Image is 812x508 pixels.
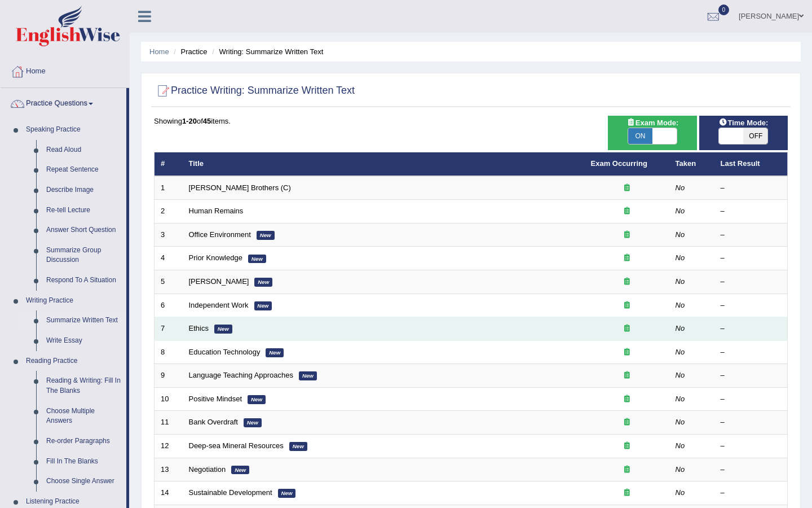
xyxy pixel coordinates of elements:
[248,255,266,264] em: New
[21,291,126,311] a: Writing Practice
[676,301,685,309] em: No
[591,394,663,405] div: Exam occurring question
[676,253,685,262] em: No
[41,310,126,331] a: Summarize Written Text
[257,231,275,240] em: New
[209,46,323,57] li: Writing: Summarize Written Text
[189,348,261,356] a: Education Technology
[155,200,183,224] td: 2
[591,441,663,452] div: Exam occurring question
[714,117,773,129] span: Time Mode:
[721,277,782,287] div: –
[41,220,126,240] a: Answer Short Question
[278,489,296,498] em: New
[591,183,663,194] div: Exam occurring question
[189,371,294,379] a: Language Teaching Approaches
[155,411,183,435] td: 11
[189,465,226,474] a: Negotiation
[743,128,767,144] span: OFF
[231,466,249,475] em: New
[591,323,663,334] div: Exam occurring question
[254,278,272,287] em: New
[214,325,232,334] em: New
[155,152,183,176] th: #
[591,277,663,287] div: Exam occurring question
[721,370,782,381] div: –
[189,395,242,403] a: Positive Mindset
[149,47,169,56] a: Home
[41,200,126,221] a: Re-tell Lecture
[721,253,782,264] div: –
[21,351,126,371] a: Reading Practice
[41,401,126,431] a: Choose Multiple Answers
[41,431,126,452] a: Re-order Paragraphs
[721,417,782,428] div: –
[189,488,272,497] a: Sustainable Development
[266,348,284,357] em: New
[628,128,652,144] span: ON
[189,183,291,192] a: [PERSON_NAME] Brothers (C)
[676,488,685,497] em: No
[591,465,663,475] div: Exam occurring question
[721,441,782,452] div: –
[189,418,238,426] a: Bank Overdraft
[254,301,272,310] em: New
[721,300,782,311] div: –
[676,465,685,474] em: No
[189,230,251,239] a: Office Environment
[591,253,663,264] div: Exam occurring question
[244,418,262,427] em: New
[155,481,183,505] td: 14
[669,152,714,176] th: Taken
[676,183,685,192] em: No
[591,370,663,381] div: Exam occurring question
[182,117,197,125] b: 1-20
[714,152,788,176] th: Last Result
[155,294,183,317] td: 6
[155,364,183,388] td: 9
[591,488,663,498] div: Exam occurring question
[154,116,788,126] div: Showing of items.
[591,230,663,240] div: Exam occurring question
[721,230,782,240] div: –
[41,270,126,291] a: Respond To A Situation
[203,117,211,125] b: 45
[591,206,663,217] div: Exam occurring question
[189,324,209,332] a: Ethics
[155,434,183,458] td: 12
[591,417,663,428] div: Exam occurring question
[591,347,663,358] div: Exam occurring question
[608,116,696,150] div: Show exams occurring in exams
[718,5,730,15] span: 0
[41,471,126,492] a: Choose Single Answer
[154,82,355,99] h2: Practice Writing: Summarize Written Text
[676,207,685,215] em: No
[622,117,683,129] span: Exam Mode:
[41,180,126,200] a: Describe Image
[41,240,126,270] a: Summarize Group Discussion
[248,395,266,404] em: New
[155,176,183,200] td: 1
[1,56,129,84] a: Home
[676,371,685,379] em: No
[676,441,685,450] em: No
[21,120,126,140] a: Speaking Practice
[171,46,207,57] li: Practice
[155,387,183,411] td: 10
[189,207,244,215] a: Human Remains
[41,452,126,472] a: Fill In The Blanks
[721,323,782,334] div: –
[721,465,782,475] div: –
[1,88,126,116] a: Practice Questions
[721,488,782,498] div: –
[676,418,685,426] em: No
[299,371,317,380] em: New
[183,152,585,176] th: Title
[189,441,284,450] a: Deep-sea Mineral Resources
[155,317,183,341] td: 7
[41,331,126,351] a: Write Essay
[289,442,307,451] em: New
[676,230,685,239] em: No
[676,348,685,356] em: No
[155,270,183,294] td: 5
